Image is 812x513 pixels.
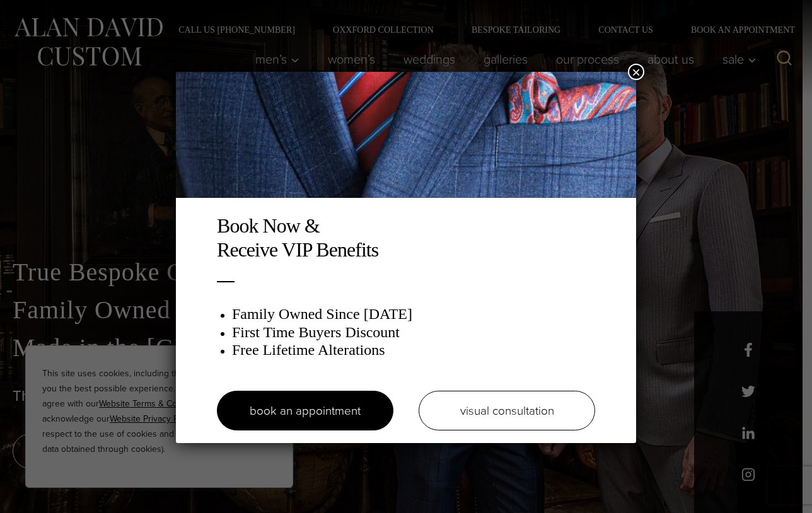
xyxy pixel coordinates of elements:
h3: Family Owned Since [DATE] [232,305,595,323]
button: Close [628,64,644,80]
h3: Free Lifetime Alterations [232,341,595,359]
a: visual consultation [419,391,595,430]
a: book an appointment [217,391,393,430]
h2: Book Now & Receive VIP Benefits [217,214,595,262]
h3: First Time Buyers Discount [232,323,595,342]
